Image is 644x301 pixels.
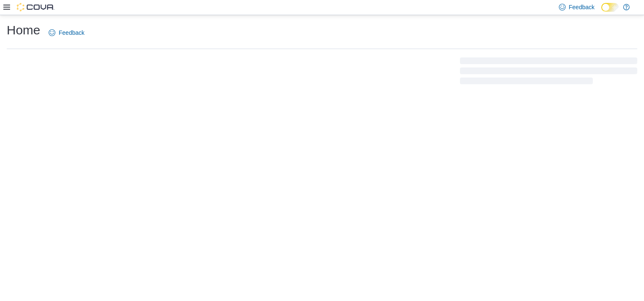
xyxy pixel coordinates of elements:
span: Loading [460,59,637,86]
h1: Home [7,22,40,39]
a: Feedback [45,24,88,41]
img: Cova [17,3,55,11]
span: Feedback [59,29,84,37]
span: Dark Mode [601,12,602,12]
input: Dark Mode [601,3,619,12]
span: Feedback [569,3,595,11]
